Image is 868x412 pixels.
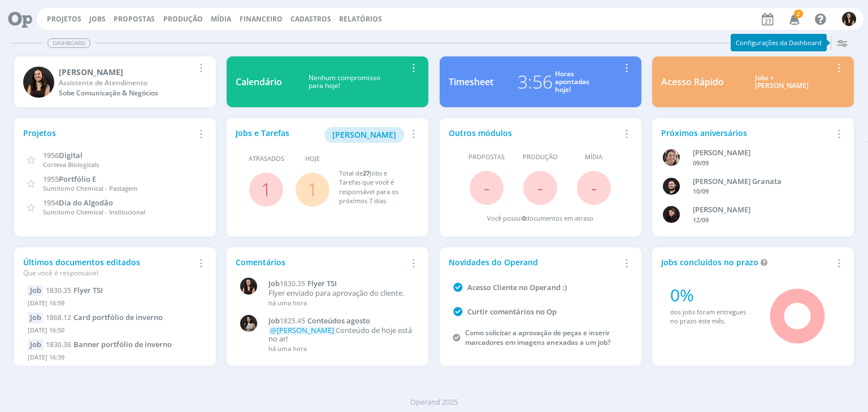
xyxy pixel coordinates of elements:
[731,34,827,51] div: Configurações da Dashboard
[261,177,271,201] a: 1
[732,74,832,90] div: Jobs > [PERSON_NAME]
[46,312,163,322] a: 1868.12Card portfólio de inverno
[670,308,754,326] div: dos jobs foram entregues no prazo este mês.
[43,184,138,192] span: Sumitomo Chemical - Pastagem
[661,256,832,268] div: Jobs concluídos no prazo
[59,88,194,98] div: Sobe Comunicação & Negócios
[236,127,406,143] div: Jobs e Tarefas
[268,299,307,307] span: há uma hora
[59,174,96,184] span: Portfólio E
[290,14,331,24] span: Cadastros
[661,75,724,89] div: Acesso Rápido
[43,208,145,216] span: Sumitomo Chemical - Institucional
[449,75,493,89] div: Timesheet
[663,206,680,223] img: L
[73,285,103,295] span: Flyer TSI
[114,14,155,24] span: Propostas
[280,316,305,326] span: 1825.45
[661,127,832,139] div: Próximos aniversários
[523,152,558,162] span: Produção
[782,9,805,29] button: 2
[23,256,194,278] div: Últimos documentos editados
[28,323,202,340] div: [DATE] 16:50
[522,214,526,222] span: 0
[468,152,505,162] span: Propostas
[332,129,396,140] span: [PERSON_NAME]
[467,282,567,292] a: Acesso Cliente no Operand :)
[249,154,284,164] span: Atrasados
[280,279,305,288] span: 1830.35
[46,285,103,295] a: 1830.35Flyer TSI
[59,78,194,88] div: Assistente de Atendimento
[268,317,414,326] a: Job1825.45Conteúdos agosto
[268,279,414,288] a: Job1830.35Flyer TSI
[43,198,59,208] span: 1954
[46,286,71,295] span: 1830.35
[363,169,370,177] span: 27
[240,315,257,332] img: C
[467,306,557,317] a: Curtir comentários no Op
[663,178,680,195] img: B
[28,350,202,367] div: [DATE] 16:39
[46,340,71,349] span: 1830.36
[236,256,406,268] div: Comentários
[240,14,283,24] a: Financeiro
[28,339,44,350] div: Job
[487,214,593,223] div: Você possui documentos em atraso
[89,14,106,24] a: Jobs
[14,56,216,107] a: I[PERSON_NAME]Assistente de AtendimentoSobe Comunicação & Negócios
[73,312,163,322] span: Card portfólio de inverno
[43,160,99,169] span: Corteva Biologicals
[324,127,404,143] button: [PERSON_NAME]
[110,15,158,24] button: Propostas
[59,198,113,208] span: Dia do Algodão
[591,176,597,200] span: -
[670,282,754,308] div: 0%
[841,9,857,29] button: I
[449,127,619,139] div: Outros módulos
[28,312,44,323] div: Job
[207,15,235,24] button: Mídia
[339,14,382,24] a: Relatórios
[59,150,83,160] span: Digital
[28,285,44,296] div: Job
[240,278,257,295] img: I
[324,129,404,139] a: [PERSON_NAME]
[585,152,602,162] span: Mídia
[693,159,709,167] span: 09/09
[43,197,113,208] a: 1954Dia do Algodão
[236,75,282,89] div: Calendário
[23,127,194,139] div: Projetos
[307,177,318,201] a: 1
[287,15,335,24] button: Cadastros
[43,173,96,184] a: 1955Portfólio E
[163,14,203,24] a: Produção
[236,15,286,24] button: Financeiro
[555,70,589,94] div: Horas apontadas hoje!
[86,15,109,24] button: Jobs
[282,74,406,90] div: Nenhum compromisso para hoje!
[44,15,85,24] button: Projetos
[46,339,172,349] a: 1830.36Banner portfólio de inverno
[794,10,803,18] span: 2
[449,256,619,268] div: Novidades do Operand
[336,15,385,24] button: Relatórios
[307,278,337,288] span: Flyer TSI
[43,174,59,184] span: 1955
[440,56,641,107] a: Timesheet3:56Horasapontadashoje!
[693,187,709,195] span: 10/09
[59,66,194,78] div: Isabelle Silva
[465,328,610,347] a: Como solicitar a aprovação de peças e inserir marcadores em imagens anexadas a um job?
[693,216,709,224] span: 12/09
[693,204,832,216] div: Luana da Silva de Andrade
[47,38,90,48] span: Dashboard
[484,176,489,200] span: -
[268,289,414,298] p: Flyer enviado para aprovação do cliente.
[43,150,59,160] span: 1956
[663,149,680,166] img: A
[842,12,856,26] img: I
[268,344,307,353] span: há uma hora
[270,325,334,335] span: @[PERSON_NAME]
[693,147,832,159] div: Aline Beatriz Jackisch
[518,68,553,95] div: 3:56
